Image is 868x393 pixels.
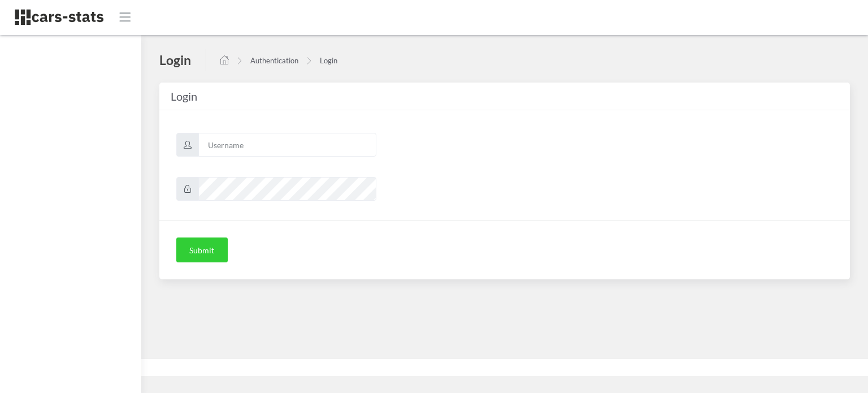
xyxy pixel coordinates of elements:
input: Username [198,133,376,157]
img: navbar brand [14,8,105,26]
a: Login [320,56,337,65]
span: Login [171,89,197,103]
h4: Login [159,51,191,68]
button: Submit [176,237,228,262]
a: Authentication [250,56,298,65]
